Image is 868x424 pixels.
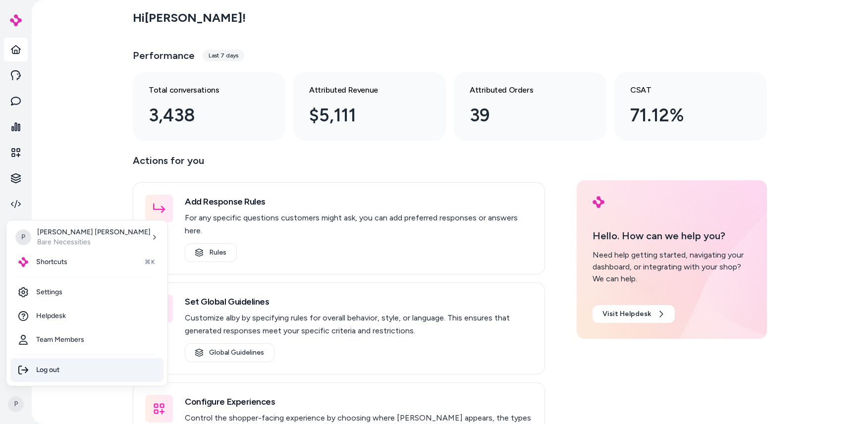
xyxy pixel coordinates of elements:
[18,257,28,267] img: alby Logo
[37,227,151,237] p: [PERSON_NAME] [PERSON_NAME]
[36,257,67,267] span: Shortcuts
[10,280,163,304] a: Settings
[145,258,156,266] span: ⌘K
[10,358,163,382] div: Log out
[15,229,31,245] span: P
[37,237,151,247] p: Bare Necessities
[36,311,66,321] span: Helpdesk
[10,328,163,352] a: Team Members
